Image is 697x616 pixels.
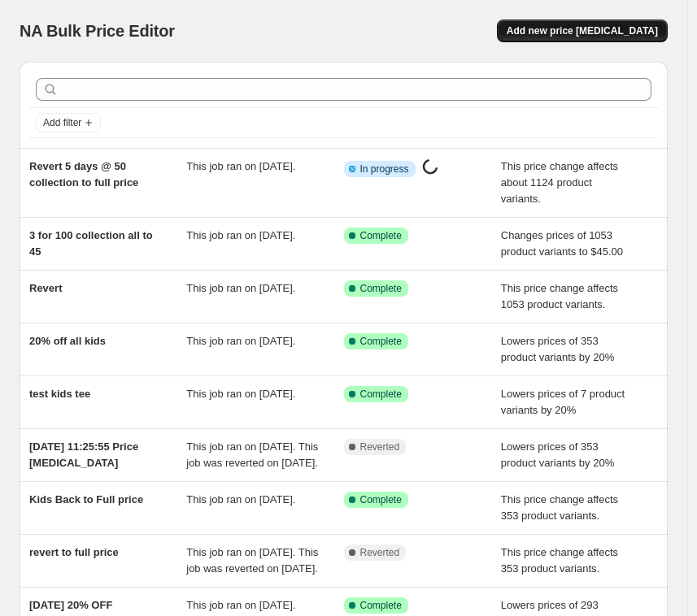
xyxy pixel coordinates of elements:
span: Reverted [360,546,400,559]
span: revert to full price [29,546,119,558]
span: Complete [360,229,402,242]
span: This job ran on [DATE]. [186,229,295,241]
span: In progress [360,163,409,176]
span: Complete [360,493,402,506]
span: Complete [360,282,402,295]
span: Changes prices of 1053 product variants to $45.00 [501,229,623,258]
span: Kids Back to Full price [29,493,143,505]
span: Complete [360,599,402,612]
button: Add filter [36,113,101,132]
span: Complete [360,335,402,348]
span: Lowers prices of 353 product variants by 20% [501,335,614,363]
span: This price change affects 353 product variants. [501,493,618,522]
span: This price change affects 1053 product variants. [501,282,618,310]
span: 3 for 100 collection all to 45 [29,229,153,258]
span: This job ran on [DATE]. This job was reverted on [DATE]. [186,440,318,469]
span: Revert 5 days @ 50 collection to full price [29,160,138,189]
span: Add new price [MEDICAL_DATA] [507,24,658,37]
span: Lowers prices of 7 product variants by 20% [501,388,625,416]
span: This job ran on [DATE]. [186,599,295,611]
button: Add new price [MEDICAL_DATA] [497,20,668,42]
span: This job ran on [DATE]. This job was reverted on [DATE]. [186,546,318,575]
span: Complete [360,388,402,401]
span: 20% off all kids [29,335,106,347]
span: [DATE] 11:25:55 Price [MEDICAL_DATA] [29,440,138,469]
span: test kids tee [29,388,90,400]
span: This job ran on [DATE]. [186,493,295,505]
span: This job ran on [DATE]. [186,388,295,400]
span: Add filter [43,116,81,129]
span: [DATE] 20% OFF [29,599,112,611]
span: This job ran on [DATE]. [186,335,295,347]
span: Reverted [360,440,400,453]
span: Lowers prices of 353 product variants by 20% [501,440,614,469]
span: This price change affects 353 product variants. [501,546,618,575]
span: This price change affects about 1124 product variants. [501,160,618,205]
span: This job ran on [DATE]. [186,160,295,172]
span: Revert [29,282,62,294]
span: NA Bulk Price Editor [20,22,175,40]
span: This job ran on [DATE]. [186,282,295,294]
